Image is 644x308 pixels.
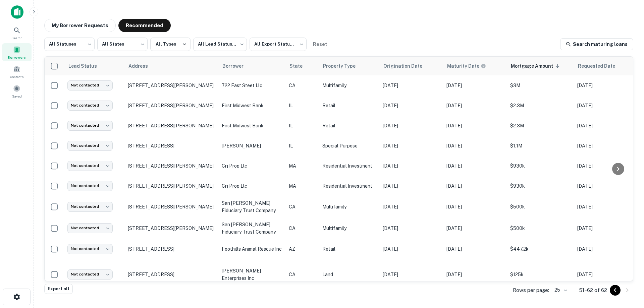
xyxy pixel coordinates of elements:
span: Property Type [323,62,364,70]
p: [DATE] [446,142,503,149]
p: [DATE] [577,102,634,109]
p: [DATE] [383,271,440,278]
p: [STREET_ADDRESS][PERSON_NAME] [128,183,215,189]
span: Address [128,62,157,70]
p: first midwest bank [222,122,282,129]
p: [PERSON_NAME] [222,142,282,149]
p: $3M [510,82,571,89]
p: [STREET_ADDRESS] [128,143,215,149]
p: [DATE] [577,225,634,232]
p: [PERSON_NAME] enterprises inc [222,267,282,282]
div: All Lead Statuses [193,36,247,53]
p: $447.2k [510,245,571,253]
button: My Borrower Requests [44,19,116,32]
p: [STREET_ADDRESS][PERSON_NAME] [128,225,215,231]
p: IL [289,102,316,109]
div: Not contacted [67,202,113,211]
p: $500k [510,225,571,232]
div: Maturity dates displayed may be estimated. Please contact the lender for the most accurate maturi... [447,62,486,70]
span: State [289,62,311,70]
p: crj prop llc [222,162,282,170]
a: Saved [2,82,32,100]
p: [STREET_ADDRESS][PERSON_NAME] [128,123,215,129]
p: Land [322,271,376,278]
p: foothills animal rescue inc [222,245,282,253]
span: Search [11,35,22,41]
div: Not contacted [67,269,113,279]
div: All Export Statuses [250,36,307,53]
p: CA [289,271,316,278]
p: CA [289,82,316,89]
p: IL [289,122,316,129]
p: MA [289,162,316,170]
p: [DATE] [446,162,503,170]
div: 25 [552,285,568,295]
span: Mortgage Amount [511,62,562,70]
p: [DATE] [446,225,503,232]
p: [STREET_ADDRESS][PERSON_NAME] [128,163,215,169]
button: Go to previous page [610,285,621,296]
a: Borrowers [2,43,32,61]
a: Contacts [2,63,32,81]
a: Search maturing loans [560,38,633,50]
p: [DATE] [577,271,634,278]
p: [DATE] [383,102,440,109]
p: $500k [510,203,571,210]
div: All States [97,36,148,53]
p: [DATE] [577,203,634,210]
button: Export all [44,284,73,294]
p: [DATE] [383,203,440,210]
p: [DATE] [446,82,503,89]
img: capitalize-icon.png [11,5,23,19]
p: [DATE] [446,203,503,210]
th: Address [124,57,218,75]
iframe: Chat Widget [610,254,644,287]
div: Not contacted [67,161,113,171]
th: Mortgage Amount [507,57,574,75]
p: Residential Investment [322,162,376,170]
span: Maturity dates displayed may be estimated. Please contact the lender for the most accurate maturi... [447,62,495,70]
div: All Statuses [44,36,95,53]
p: Multifamily [322,225,376,232]
th: Property Type [319,57,379,75]
h6: Maturity Date [447,62,479,70]
p: [DATE] [577,245,634,253]
p: [DATE] [383,142,440,149]
a: Search [2,24,32,42]
p: san [PERSON_NAME] fiduciary trust company [222,199,282,214]
p: [DATE] [577,182,634,190]
p: IL [289,142,316,149]
p: CA [289,203,316,210]
p: [STREET_ADDRESS][PERSON_NAME] [128,82,215,88]
th: State [285,57,319,75]
p: san [PERSON_NAME] fiduciary trust company [222,221,282,236]
p: [DATE] [383,225,440,232]
p: Special Purpose [322,142,376,149]
p: first midwest bank [222,102,282,109]
span: Borrower [222,62,252,70]
p: [STREET_ADDRESS] [128,246,215,252]
p: crj prop llc [222,182,282,190]
div: Not contacted [67,181,113,191]
p: Retail [322,245,376,253]
div: Not contacted [67,101,113,110]
p: [DATE] [383,182,440,190]
div: Not contacted [67,244,113,254]
p: 51–62 of 62 [579,286,607,294]
p: [DATE] [446,271,503,278]
p: [DATE] [446,182,503,190]
p: $1.1M [510,142,571,149]
p: [DATE] [383,162,440,170]
p: $2.3M [510,102,571,109]
p: [DATE] [577,122,634,129]
p: MA [289,182,316,190]
button: Recommended [118,19,171,32]
p: [DATE] [383,82,440,89]
p: Residential Investment [322,182,376,190]
th: Requested Date [574,57,638,75]
p: [DATE] [383,122,440,129]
